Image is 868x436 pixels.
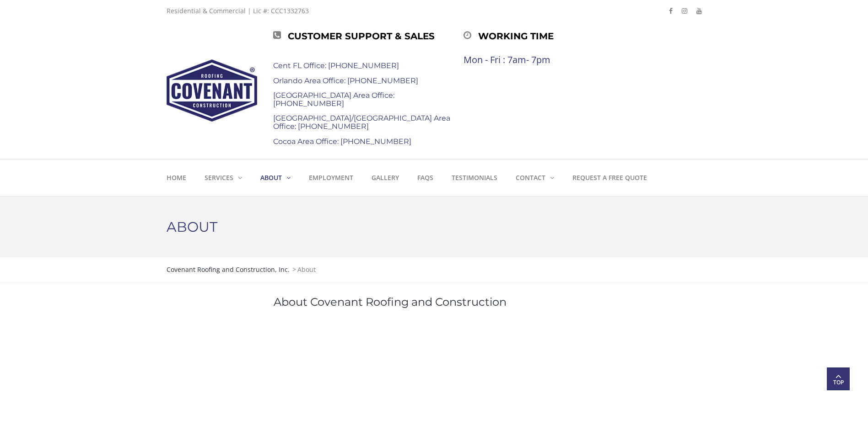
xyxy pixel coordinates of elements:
span: Covenant Roofing and Construction, Inc. [167,265,290,274]
strong: About [260,173,282,182]
a: [GEOGRAPHIC_DATA]/[GEOGRAPHIC_DATA] Area Office: [PHONE_NUMBER] [273,114,450,131]
strong: Employment [309,173,353,182]
a: Cent FL Office: [PHONE_NUMBER] [273,61,399,70]
strong: Request a Free Quote [572,173,647,182]
a: Services [195,160,251,196]
a: [GEOGRAPHIC_DATA] Area Office: [PHONE_NUMBER] [273,91,394,108]
h1: About [167,210,702,244]
strong: Services [205,173,233,182]
strong: Home [167,173,186,182]
a: Contact [507,160,563,196]
strong: Contact [516,173,545,182]
h2: About Covenant Roofing and Construction [274,296,595,308]
a: Gallery [362,160,408,196]
div: Customer Support & Sales [273,28,463,44]
a: FAQs [408,160,442,196]
a: Cocoa Area Office: [PHONE_NUMBER] [273,137,411,146]
div: Mon - Fri : 7am- 7pm [464,55,653,65]
span: Top [827,378,850,387]
div: Working time [464,28,653,44]
span: About [297,265,316,274]
strong: Testimonials [452,173,497,182]
a: Home [167,160,195,196]
strong: Gallery [372,173,399,182]
a: Employment [300,160,362,196]
a: Orlando Area Office: [PHONE_NUMBER] [273,76,418,85]
div: > [167,264,702,275]
a: About [251,160,300,196]
a: Top [827,367,850,390]
strong: FAQs [417,173,433,182]
a: Covenant Roofing and Construction, Inc. [167,265,291,274]
a: Testimonials [442,160,507,196]
img: Covenant Roofing and Construction, Inc. [167,59,257,122]
a: Request a Free Quote [563,160,656,196]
